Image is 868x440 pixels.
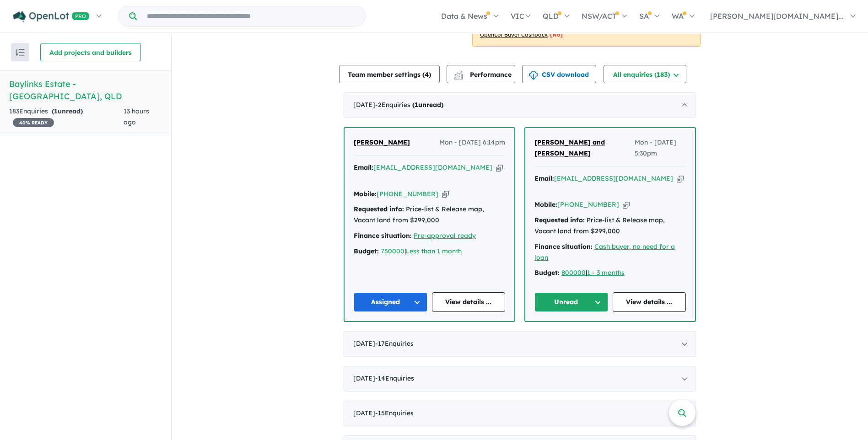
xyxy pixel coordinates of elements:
[375,101,443,109] span: - 2 Enquir ies
[534,200,557,209] strong: Mobile:
[339,65,440,83] button: Team member settings (4)
[587,268,625,277] a: 1 - 3 months
[414,231,476,240] a: Pre-approval ready
[375,409,414,417] span: - 15 Enquir ies
[415,101,418,109] span: 1
[377,190,438,198] a: [PHONE_NUMBER]
[522,65,596,83] button: CSV download
[373,163,492,172] a: [EMAIL_ADDRESS][DOMAIN_NAME]
[534,174,554,182] strong: Email:
[354,137,410,148] a: [PERSON_NAME]
[613,292,686,312] a: View details ...
[354,163,373,172] strong: Email:
[534,242,593,251] strong: Finance situation:
[425,70,429,79] span: 4
[447,65,515,83] button: Performance
[442,189,449,199] button: Copy
[496,163,503,172] button: Copy
[9,106,124,128] div: 183 Enquir ies
[529,71,538,80] img: download icon
[13,11,90,22] img: Openlot PRO Logo White
[480,31,548,38] u: OpenLot Buyer Cashback
[354,292,427,312] button: Assigned
[534,215,686,237] div: Price-list & Release map, Vacant land from $299,000
[561,268,586,277] a: 800000
[9,78,162,102] h5: Baylinks Estate - [GEOGRAPHIC_DATA] , QLD
[40,43,141,61] button: Add projects and builders
[354,231,412,240] strong: Finance situation:
[534,137,635,159] a: [PERSON_NAME] and [PERSON_NAME]
[354,138,410,146] span: [PERSON_NAME]
[557,200,619,209] a: [PHONE_NUMBER]
[677,174,684,183] button: Copy
[375,374,414,382] span: - 14 Enquir ies
[534,216,585,224] strong: Requested info:
[354,190,377,198] strong: Mobile:
[454,74,463,80] img: bar-chart.svg
[381,247,404,255] a: 750000
[534,138,605,157] span: [PERSON_NAME] and [PERSON_NAME]
[439,137,505,148] span: Mon - [DATE] 6:14pm
[534,268,560,277] strong: Budget:
[432,292,506,312] a: View details ...
[554,174,673,182] a: [EMAIL_ADDRESS][DOMAIN_NAME]
[54,107,58,115] span: 1
[344,366,696,392] div: [DATE]
[375,339,414,348] span: - 17 Enquir ies
[534,292,608,312] button: Unread
[124,107,149,126] span: 13 hours ago
[412,101,443,109] strong: ( unread)
[550,31,563,38] span: [No]
[534,242,675,262] a: Cash buyer, no need for a loan
[604,65,686,83] button: All enquiries (183)
[354,205,404,213] strong: Requested info:
[455,70,512,79] span: Performance
[344,401,696,426] div: [DATE]
[354,204,505,226] div: Price-list & Release map, Vacant land from $299,000
[406,247,462,255] a: Less than 1 month
[354,247,379,255] strong: Budget:
[52,107,83,115] strong: ( unread)
[623,200,630,209] button: Copy
[13,118,54,127] span: 40 % READY
[344,92,696,118] div: [DATE]
[344,331,696,357] div: [DATE]
[16,49,25,56] img: sort.svg
[454,71,463,76] img: line-chart.svg
[710,11,844,21] span: [PERSON_NAME][DOMAIN_NAME]...
[139,6,363,26] input: Try estate name, suburb, builder or developer
[354,246,505,257] div: |
[534,268,686,279] div: |
[635,137,686,159] span: Mon - [DATE] 5:30pm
